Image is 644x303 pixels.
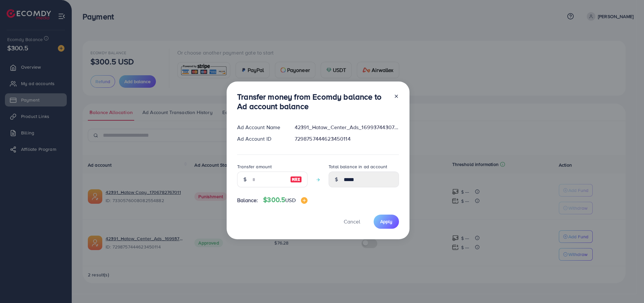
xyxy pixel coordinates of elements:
label: Transfer amount [237,163,272,170]
button: Apply [374,215,399,229]
img: image [301,197,308,204]
div: Ad Account Name [232,124,289,131]
h3: Transfer money from Ecomdy balance to Ad account balance [237,92,388,111]
h4: $300.5 [263,196,307,204]
span: Balance: [237,197,258,204]
iframe: Chat [616,273,639,298]
div: 7298757444623450114 [289,135,404,143]
button: Cancel [335,215,368,229]
span: Apply [380,218,392,225]
label: Total balance in ad account [329,163,387,170]
span: USD [285,197,295,204]
img: image [290,175,302,183]
div: 42391_Hataw_Center_Ads_1699374430760 [289,124,404,131]
span: Cancel [344,218,360,225]
div: Ad Account ID [232,135,289,143]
